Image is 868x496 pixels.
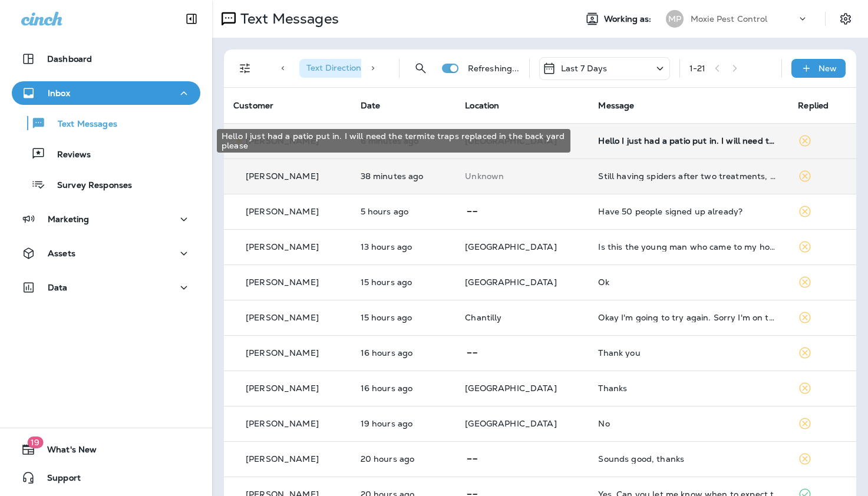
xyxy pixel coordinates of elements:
span: Text Direction : Incoming [306,62,400,73]
button: Inbox [12,81,200,105]
button: 19What's New [12,438,200,461]
div: Hello I just had a patio put in. I will need the termite traps replaced in the back yard please [598,136,779,146]
div: Ok [598,277,779,287]
p: Aug 20, 2025 01:45 PM [361,419,447,428]
p: Aug 20, 2025 05:12 PM [361,348,447,358]
p: [PERSON_NAME] [246,242,319,252]
span: Support [35,473,81,487]
span: Customer [233,100,273,111]
span: Date [361,100,381,111]
div: Text Direction:Incoming [299,59,420,78]
p: Inbox [48,88,70,98]
div: 1 - 21 [689,64,706,73]
p: Survey Responses [45,180,132,191]
div: Is this the young man who came to my house and talked me into your services [598,242,779,252]
span: What's New [35,445,97,459]
span: Replied [798,100,829,111]
p: Aug 20, 2025 12:51 PM [361,454,447,464]
button: Search Messages [409,57,433,80]
button: Dashboard [12,47,200,71]
p: [PERSON_NAME] [246,454,319,464]
p: Last 7 Days [561,64,608,73]
p: Text Messages [46,119,117,130]
p: [PERSON_NAME] [246,383,319,393]
p: Data [48,283,68,292]
p: Dashboard [47,54,92,64]
div: Sounds good, thanks [598,454,779,464]
div: Okay I'm going to try again. Sorry I'm on the treadmill and I'm voice texting. No thank you. We a... [598,313,779,322]
div: Thanks [598,383,779,393]
p: [PERSON_NAME] [246,313,319,322]
p: Moxie Pest Control [691,14,768,24]
p: Aug 20, 2025 07:41 PM [361,242,447,252]
p: [PERSON_NAME] [246,171,319,181]
p: Aug 20, 2025 06:05 PM [361,277,447,287]
button: Text Messages [12,111,200,135]
p: [PERSON_NAME] [246,348,319,358]
p: Marketing [48,214,89,224]
span: 19 [27,437,43,448]
button: Data [12,276,200,299]
p: [PERSON_NAME] [246,419,319,428]
p: [PERSON_NAME] [246,277,319,287]
button: Settings [835,8,856,29]
div: Hello I just had a patio put in. I will need the termite traps replaced in the back yard please [217,129,570,153]
button: Support [12,466,200,490]
button: Assets [12,242,200,265]
div: Have 50 people signed up already? [598,207,779,216]
span: [GEOGRAPHIC_DATA] [465,383,556,394]
p: Refreshing... [468,64,520,73]
span: [GEOGRAPHIC_DATA] [465,242,556,252]
span: Location [465,100,499,111]
span: Working as: [604,14,654,24]
button: Survey Responses [12,172,200,197]
div: MP [666,10,684,28]
p: Aug 21, 2025 08:34 AM [361,171,447,181]
button: Collapse Sidebar [175,7,208,31]
button: Filters [233,57,257,80]
span: Chantilly [465,312,501,323]
span: [GEOGRAPHIC_DATA] [465,418,556,429]
p: New [819,64,837,73]
p: Aug 20, 2025 05:32 PM [361,313,447,322]
p: Aug 20, 2025 05:11 PM [361,383,447,393]
span: Message [598,100,634,111]
div: No [598,419,779,428]
p: Text Messages [236,10,339,28]
p: Reviews [45,150,91,161]
div: Still having spiders after two treatments, can you send person out? [598,171,779,181]
p: Aug 21, 2025 04:03 AM [361,207,447,216]
p: [PERSON_NAME] [246,207,319,216]
p: This customer does not have a last location and the phone number they messaged is not assigned to... [465,171,579,181]
button: Marketing [12,207,200,231]
div: Thank you [598,348,779,358]
p: Assets [48,249,75,258]
button: Reviews [12,141,200,166]
span: [GEOGRAPHIC_DATA] [465,277,556,287]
